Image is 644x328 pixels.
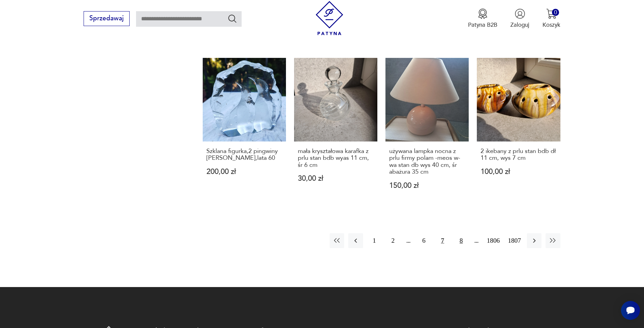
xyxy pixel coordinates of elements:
h3: Szklana figurka,2 pingwiny [PERSON_NAME],lata 60 [206,148,283,162]
img: Patyna - sklep z meblami i dekoracjami vintage [312,1,347,35]
button: 2 [386,233,400,248]
p: 100,00 zł [481,168,557,175]
button: Szukaj [227,14,237,23]
p: 150,00 zł [389,182,465,189]
div: 0 [552,9,559,16]
h3: 2 ikebany z prlu stan bdb dł 11 cm, wys 7 cm [481,148,557,162]
a: Sprzedawaj [84,16,129,22]
a: 2 ikebany z prlu stan bdb dł 11 cm, wys 7 cm2 ikebany z prlu stan bdb dł 11 cm, wys 7 cm100,00 zł [477,58,560,205]
a: używana lampka nocna z prlu firmy polam -meos w-wa stan db wys 40 cm, śr abażura 35 cmużywana lam... [385,58,469,205]
button: 1806 [485,233,502,248]
button: Zaloguj [510,8,529,29]
button: 7 [435,233,450,248]
button: Sprzedawaj [84,11,129,26]
img: Ikona koszyka [546,8,557,19]
p: Zaloguj [510,21,529,29]
p: 200,00 zł [206,168,283,175]
button: 1807 [506,233,523,248]
h3: mała kryształowa karafka z prlu stan bdb wyas 11 cm, śr 6 cm [298,148,374,169]
button: 1 [367,233,382,248]
button: Patyna B2B [468,8,497,29]
button: 8 [454,233,468,248]
button: 6 [417,233,431,248]
p: Patyna B2B [468,21,497,29]
h3: używana lampka nocna z prlu firmy polam -meos w-wa stan db wys 40 cm, śr abażura 35 cm [389,148,465,176]
img: Ikona medalu [478,8,488,19]
button: 0Koszyk [542,8,560,29]
p: Koszyk [542,21,560,29]
a: Ikona medaluPatyna B2B [468,8,497,29]
p: 30,00 zł [298,175,374,182]
img: Ikonka użytkownika [515,8,525,19]
iframe: Smartsupp widget button [621,301,640,320]
a: Szklana figurka,2 pingwiny Kosta Boda,lata 60Szklana figurka,2 pingwiny [PERSON_NAME],lata 60200,... [203,58,286,205]
a: mała kryształowa karafka z prlu stan bdb wyas 11 cm, śr 6 cmmała kryształowa karafka z prlu stan ... [294,58,377,205]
